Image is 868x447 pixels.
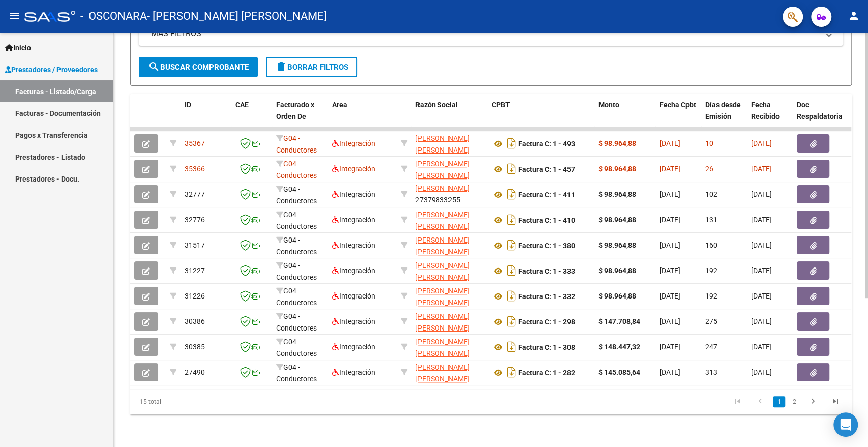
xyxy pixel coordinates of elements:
[701,94,747,139] datatable-header-cell: Días desde Emisión
[598,165,636,173] strong: $ 98.964,88
[848,10,860,22] mat-icon: person
[751,343,772,351] span: [DATE]
[415,236,470,256] span: [PERSON_NAME] [PERSON_NAME]
[598,190,636,198] strong: $ 98.964,88
[518,343,575,351] strong: Factura C: 1 - 308
[276,134,319,166] span: G04 - Conductores Navales MDQ
[185,241,205,249] span: 31517
[793,94,854,139] datatable-header-cell: Doc Respaldatoria
[8,10,20,22] mat-icon: menu
[833,412,858,437] div: Open Intercom Messenger
[660,368,680,376] span: [DATE]
[415,261,470,281] span: [PERSON_NAME] [PERSON_NAME]
[332,292,375,300] span: Integración
[415,160,470,180] span: [PERSON_NAME] [PERSON_NAME]
[751,216,772,224] span: [DATE]
[518,292,575,301] strong: Factura C: 1 - 332
[505,186,518,202] i: Descargar documento
[751,101,780,121] span: Fecha Recibido
[5,42,31,53] span: Inicio
[594,94,655,139] datatable-header-cell: Monto
[705,165,713,173] span: 26
[787,393,802,410] li: page 2
[705,343,717,351] span: 247
[272,94,328,139] datatable-header-cell: Facturado x Orden De
[266,57,357,77] button: Borrar Filtros
[332,343,375,351] span: Integración
[751,292,772,300] span: [DATE]
[139,57,258,77] button: Buscar Comprobante
[505,212,518,228] i: Descargar documento
[728,396,747,407] a: go to first page
[705,266,717,275] span: 192
[415,184,484,205] div: 27379833255
[411,94,488,139] datatable-header-cell: Razón Social
[328,94,397,139] datatable-header-cell: Area
[139,21,843,46] mat-expansion-panel-header: MAS FILTROS
[185,139,205,147] span: 35367
[751,368,772,376] span: [DATE]
[660,317,680,325] span: [DATE]
[151,28,819,39] mat-panel-title: MAS FILTROS
[415,287,470,307] span: [PERSON_NAME] [PERSON_NAME]
[598,266,636,275] strong: $ 98.964,88
[598,317,640,325] strong: $ 147.708,84
[276,160,319,191] span: G04 - Conductores Navales MDQ
[518,267,575,275] strong: Factura C: 1 - 333
[415,101,458,109] span: Razón Social
[415,260,484,281] div: 27379833255
[492,101,510,109] span: CPBT
[518,242,575,250] strong: Factura C: 1 - 380
[185,368,205,376] span: 27490
[751,396,770,407] a: go to previous page
[275,61,287,73] mat-icon: delete
[705,241,717,249] span: 160
[415,336,484,357] div: 27379833255
[660,190,680,198] span: [DATE]
[705,292,717,300] span: 192
[751,139,772,147] span: [DATE]
[415,311,484,332] div: 27379833255
[598,368,640,376] strong: $ 145.085,64
[275,63,348,72] span: Borrar Filtros
[751,266,772,275] span: [DATE]
[747,94,793,139] datatable-header-cell: Fecha Recibido
[185,216,205,224] span: 32776
[185,343,205,351] span: 30385
[773,396,785,407] a: 1
[505,161,518,177] i: Descargar documento
[505,135,518,152] i: Descargar documento
[415,134,470,154] span: [PERSON_NAME] [PERSON_NAME]
[660,343,680,351] span: [DATE]
[332,368,375,376] span: Integración
[751,190,772,198] span: [DATE]
[598,343,640,351] strong: $ 148.447,32
[185,165,205,173] span: 35366
[705,190,717,198] span: 102
[148,61,160,73] mat-icon: search
[235,101,249,109] span: CAE
[332,317,375,325] span: Integración
[660,216,680,224] span: [DATE]
[276,363,319,395] span: G04 - Conductores Navales MDQ
[660,241,680,249] span: [DATE]
[332,165,375,173] span: Integración
[660,266,680,275] span: [DATE]
[598,139,636,147] strong: $ 98.964,88
[276,312,319,344] span: G04 - Conductores Navales MDQ
[788,396,800,407] a: 2
[826,396,845,407] a: go to last page
[332,241,375,249] span: Integración
[415,363,470,383] span: [PERSON_NAME] [PERSON_NAME]
[518,140,575,148] strong: Factura C: 1 - 493
[415,234,484,256] div: 27379833255
[185,101,191,109] span: ID
[185,190,205,198] span: 32777
[488,94,594,139] datatable-header-cell: CPBT
[660,101,696,109] span: Fecha Cpbt
[185,266,205,275] span: 31227
[655,94,701,139] datatable-header-cell: Fecha Cpbt
[415,211,470,230] span: [PERSON_NAME] [PERSON_NAME]
[415,362,484,383] div: 27379833255
[505,237,518,253] i: Descargar documento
